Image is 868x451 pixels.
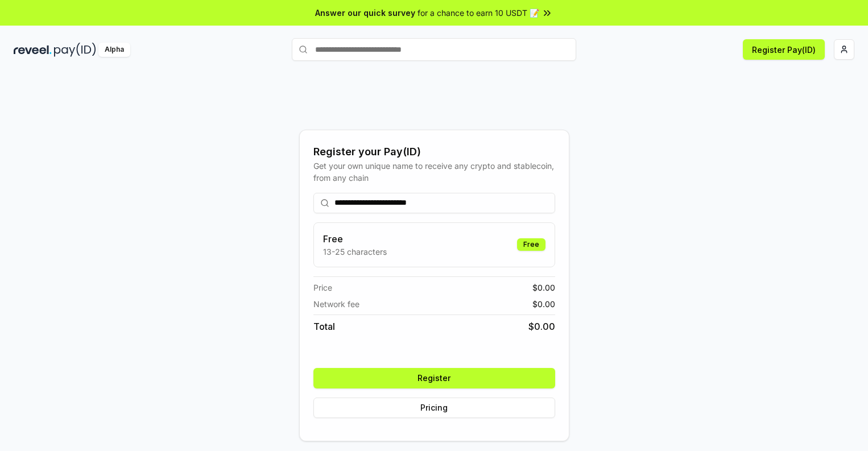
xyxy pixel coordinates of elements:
[517,238,545,251] div: Free
[54,43,96,57] img: pay_id
[313,282,332,293] span: Price
[313,298,359,310] span: Network fee
[323,232,387,246] h3: Free
[528,320,555,333] span: $ 0.00
[313,368,555,388] button: Register
[532,298,555,310] span: $ 0.00
[418,7,539,19] span: for a chance to earn 10 USDT 📝
[323,246,387,258] p: 13-25 characters
[315,7,415,19] span: Answer our quick survey
[313,144,555,160] div: Register your Pay(ID)
[98,43,130,57] div: Alpha
[313,320,335,333] span: Total
[14,43,52,57] img: reveel_dark
[313,398,555,418] button: Pricing
[532,282,555,293] span: $ 0.00
[313,160,555,184] div: Get your own unique name to receive any crypto and stablecoin, from any chain
[743,39,825,60] button: Register Pay(ID)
